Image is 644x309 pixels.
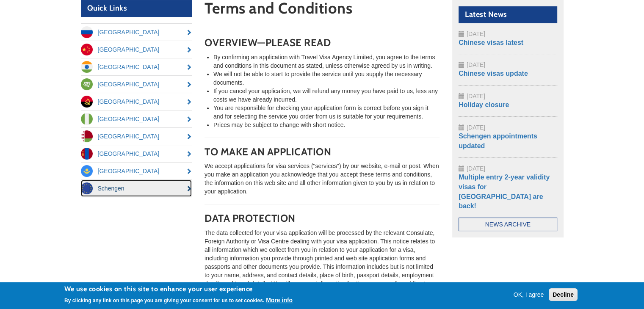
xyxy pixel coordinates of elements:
[213,104,439,121] li: You are responsible for checking your application form is correct before you sign it and for sele...
[510,290,547,299] button: OK, I agree
[81,76,192,93] a: [GEOGRAPHIC_DATA]
[64,298,264,303] p: By clicking any link on this page you are giving your consent for us to set cookies.
[459,101,509,108] a: Holiday closure
[459,174,550,210] a: Multiple entry 2-year validity visas for [GEOGRAPHIC_DATA] are back!
[467,93,485,99] span: [DATE]
[549,288,578,301] button: Decline
[213,87,439,104] li: If you cancel your application, we will refund any money you have paid to us, less any costs we h...
[467,124,485,131] span: [DATE]
[205,146,439,157] h3: TO MAKE AN APPLICATION
[213,53,439,70] li: By confirming an application with Travel Visa Agency Limited, you agree to the terms and conditio...
[459,70,528,77] a: Chinese visas update
[467,61,485,68] span: [DATE]
[205,37,439,48] h3: OVERVIEW—PLEASE READ
[459,218,557,231] a: News Archive
[205,213,439,224] h3: DATA PROTECTION
[213,70,439,87] li: We will not be able to start to provide the service until you supply the necessary documents.
[81,24,192,41] a: [GEOGRAPHIC_DATA]
[81,110,192,127] a: [GEOGRAPHIC_DATA]
[81,163,192,179] a: [GEOGRAPHIC_DATA]
[459,39,523,46] a: Chinese visas latest
[81,93,192,110] a: [GEOGRAPHIC_DATA]
[266,296,293,304] button: More info
[459,6,557,23] h2: Latest News
[81,58,192,75] a: [GEOGRAPHIC_DATA]
[213,121,439,129] li: Prices may be subject to change with short notice.
[81,180,192,197] a: Schengen
[64,284,293,294] h2: We use cookies on this site to enhance your user experience
[81,41,192,58] a: [GEOGRAPHIC_DATA]
[81,145,192,162] a: [GEOGRAPHIC_DATA]
[459,132,537,149] a: Schengen appointments updated
[467,30,485,37] span: [DATE]
[81,128,192,145] a: [GEOGRAPHIC_DATA]
[467,165,485,172] span: [DATE]
[205,162,439,196] p: We accept applications for visa services ("services") by our website, e-mail or post. When you ma...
